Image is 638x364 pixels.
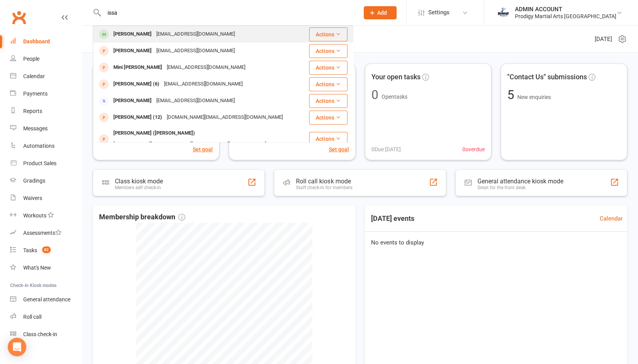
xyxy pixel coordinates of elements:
[10,33,82,50] a: Dashboard
[477,185,563,190] div: Great for the front desk
[371,72,421,83] span: Your open tasks
[111,45,154,56] div: [PERSON_NAME]
[515,13,616,20] div: Prodigy Martial Arts [GEOGRAPHIC_DATA]
[364,6,397,19] button: Add
[193,145,213,154] button: Set goal
[164,62,248,73] div: [EMAIL_ADDRESS][DOMAIN_NAME]
[309,132,347,146] button: Actions
[10,259,82,277] a: What's New
[23,230,62,236] div: Assessments
[111,29,154,40] div: [PERSON_NAME]
[10,326,82,343] a: Class kiosk mode
[381,94,407,100] span: Open tasks
[515,6,616,13] div: ADMIN ACCOUNT
[23,38,50,44] div: Dashboard
[600,214,623,223] a: Calendar
[111,139,269,150] div: [PERSON_NAME][EMAIL_ADDRESS][PERSON_NAME][DOMAIN_NAME]
[42,246,51,253] span: 82
[23,195,42,201] div: Waivers
[23,265,51,271] div: What's New
[477,178,563,185] div: General attendance kiosk mode
[10,190,82,207] a: Waivers
[517,94,551,100] span: New enquiries
[10,103,82,120] a: Reports
[10,207,82,224] a: Workouts
[10,224,82,242] a: Assessments
[595,34,612,44] span: [DATE]
[296,185,352,190] div: Staff check-in for members
[23,296,70,302] div: General attendance
[23,314,41,320] div: Roll call
[111,128,197,139] div: [PERSON_NAME] ([PERSON_NAME])
[8,338,26,356] div: Open Intercom Messenger
[428,4,450,21] span: Settings
[10,120,82,137] a: Messages
[111,95,154,106] div: [PERSON_NAME]
[371,89,378,101] div: 0
[309,27,347,41] button: Actions
[10,308,82,326] a: Roll call
[10,172,82,190] a: Gradings
[496,5,511,21] img: thumb_image1686208220.png
[111,79,162,90] div: [PERSON_NAME] (6)
[10,50,82,68] a: People
[164,112,285,123] div: [DOMAIN_NAME][EMAIL_ADDRESS][DOMAIN_NAME]
[115,185,163,190] div: Members self check-in
[154,29,237,40] div: [EMAIL_ADDRESS][DOMAIN_NAME]
[23,331,57,337] div: Class check-in
[365,212,421,226] h3: [DATE] events
[23,178,45,184] div: Gradings
[115,178,163,185] div: Class kiosk mode
[329,145,349,154] button: Set goal
[102,7,354,18] input: Search...
[111,112,164,123] div: [PERSON_NAME] (12)
[507,87,517,102] span: 5
[23,143,55,149] div: Automations
[99,212,185,223] span: Membership breakdown
[154,95,237,106] div: [EMAIL_ADDRESS][DOMAIN_NAME]
[10,68,82,85] a: Calendar
[10,242,82,259] a: Tasks 82
[154,45,237,56] div: [EMAIL_ADDRESS][DOMAIN_NAME]
[10,291,82,308] a: General attendance kiosk mode
[377,10,387,16] span: Add
[309,94,347,108] button: Actions
[507,72,587,83] span: "Contact Us" submissions
[462,145,485,154] span: 0 overdue
[23,56,39,62] div: People
[10,85,82,103] a: Payments
[23,160,56,166] div: Product Sales
[309,44,347,58] button: Actions
[296,178,352,185] div: Roll call kiosk mode
[362,232,631,253] div: No events to display
[371,145,401,154] span: 0 Due [DATE]
[23,125,48,132] div: Messages
[23,108,42,114] div: Reports
[23,73,45,79] div: Calendar
[111,62,164,73] div: Mini [PERSON_NAME]
[309,77,347,91] button: Actions
[23,212,46,219] div: Workouts
[309,111,347,125] button: Actions
[162,79,245,90] div: [EMAIL_ADDRESS][DOMAIN_NAME]
[10,155,82,172] a: Product Sales
[23,247,37,253] div: Tasks
[9,8,29,27] a: Clubworx
[309,61,347,75] button: Actions
[23,91,48,97] div: Payments
[10,137,82,155] a: Automations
